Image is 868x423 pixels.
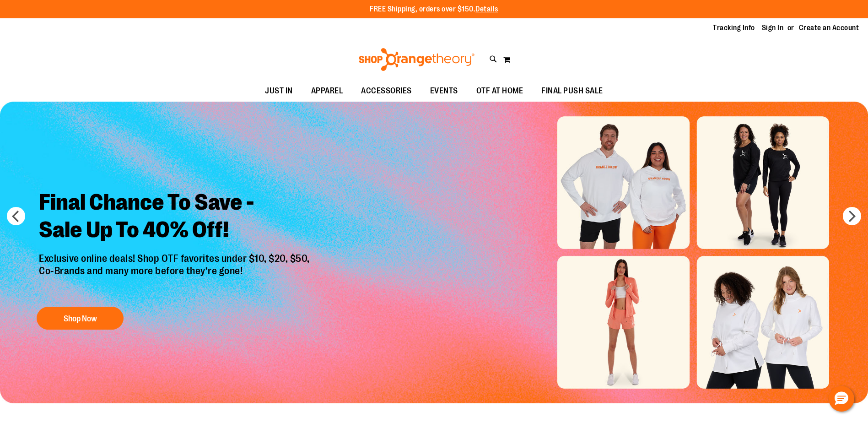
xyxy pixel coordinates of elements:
[421,81,467,102] a: EVENTS
[430,81,458,101] span: EVENTS
[32,253,319,298] p: Exclusive online deals! Shop OTF favorites under $10, $20, $50, Co-Brands and many more before th...
[713,23,755,33] a: Tracking Info
[843,207,861,225] button: next
[352,81,421,102] a: ACCESSORIES
[357,48,476,71] img: Shop Orangetheory
[32,182,319,334] a: Final Chance To Save -Sale Up To 40% Off! Exclusive online deals! Shop OTF favorites under $10, $...
[476,81,523,101] span: OTF AT HOME
[799,23,859,33] a: Create an Account
[265,81,293,101] span: JUST IN
[256,81,302,102] a: JUST IN
[370,4,498,15] p: FREE Shipping, orders over $150.
[475,5,498,13] a: Details
[532,81,612,102] a: FINAL PUSH SALE
[829,386,854,412] button: Hello, have a question? Let’s chat.
[361,81,412,101] span: ACCESSORIES
[467,81,533,102] a: OTF AT HOME
[32,182,319,253] h2: Final Chance To Save - Sale Up To 40% Off!
[302,81,352,102] a: APPAREL
[7,207,25,225] button: prev
[541,81,603,101] span: FINAL PUSH SALE
[762,23,784,33] a: Sign In
[311,81,343,101] span: APPAREL
[37,307,124,330] button: Shop Now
